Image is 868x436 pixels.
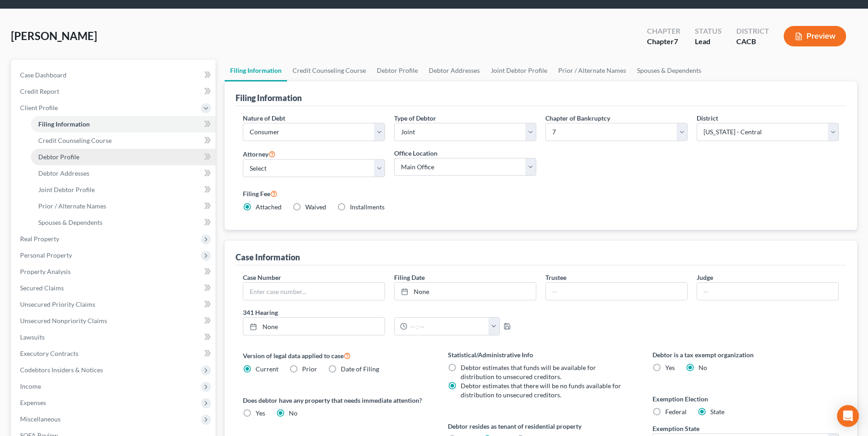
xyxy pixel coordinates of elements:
[652,350,839,360] label: Debtor is a tax exempt organization
[238,308,541,317] label: 341 Hearing
[20,399,46,406] span: Expenses
[647,36,680,47] div: Chapter
[256,203,282,211] span: Attached
[647,26,680,36] div: Chapter
[13,83,216,100] a: Credit Report
[38,218,103,226] span: Spouses & Dependents
[243,350,429,361] label: Version of legal data applied to case
[20,382,41,390] span: Income
[38,202,106,210] span: Prior / Alternate Names
[20,268,71,275] span: Property Analysis
[736,26,769,36] div: District
[448,421,634,431] label: Debtor resides as tenant of residential property
[20,87,59,95] span: Credit Report
[256,365,278,373] span: Current
[697,113,718,123] label: District
[243,395,429,405] label: Does debtor have any property that needs immediate attention?
[225,60,287,81] a: Filing Information
[236,252,300,263] div: Case Information
[13,313,216,329] a: Unsecured Nonpriority Claims
[697,283,838,300] input: --
[20,415,61,423] span: Miscellaneous
[665,408,687,416] span: Federal
[632,60,707,81] a: Spouses & Dependents
[20,366,103,374] span: Codebtors Insiders & Notices
[695,26,722,36] div: Status
[546,283,687,300] input: --
[695,36,722,47] div: Lead
[31,116,216,132] a: Filing Information
[11,29,97,42] span: [PERSON_NAME]
[448,350,634,360] label: Statistical/Administrative Info
[837,405,859,427] div: Open Intercom Messenger
[674,37,678,46] span: 7
[20,104,58,112] span: Client Profile
[305,203,326,211] span: Waived
[20,251,72,259] span: Personal Property
[20,284,64,292] span: Secured Claims
[31,214,216,231] a: Spouses & Dependents
[13,67,216,83] a: Case Dashboard
[20,333,45,341] span: Lawsuits
[243,318,385,335] a: None
[13,264,216,280] a: Property Analysis
[407,318,489,335] input: -- : --
[243,283,385,300] input: Enter case number...
[394,113,436,123] label: Type of Debtor
[461,364,596,380] span: Debtor estimates that funds will be available for distribution to unsecured creditors.
[485,60,553,81] a: Joint Debtor Profile
[31,182,216,198] a: Joint Debtor Profile
[38,153,79,161] span: Debtor Profile
[784,26,846,46] button: Preview
[395,283,536,300] a: None
[394,273,425,282] label: Filing Date
[31,165,216,182] a: Debtor Addresses
[302,365,317,373] span: Prior
[545,273,566,282] label: Trustee
[38,137,112,144] span: Credit Counseling Course
[371,60,423,81] a: Debtor Profile
[20,300,95,308] span: Unsecured Priority Claims
[652,424,699,433] label: Exemption State
[236,92,302,103] div: Filing Information
[699,364,707,371] span: No
[20,350,78,357] span: Executory Contracts
[13,280,216,296] a: Secured Claims
[350,203,385,211] span: Installments
[13,296,216,313] a: Unsecured Priority Claims
[710,408,724,416] span: State
[38,120,90,128] span: Filing Information
[243,273,281,282] label: Case Number
[243,113,285,123] label: Nature of Debt
[243,188,839,199] label: Filing Fee
[287,60,371,81] a: Credit Counseling Course
[394,148,437,158] label: Office Location
[545,113,610,123] label: Chapter of Bankruptcy
[665,364,675,371] span: Yes
[461,382,621,399] span: Debtor estimates that there will be no funds available for distribution to unsecured creditors.
[736,36,769,47] div: CACB
[289,409,298,417] span: No
[20,71,67,79] span: Case Dashboard
[243,148,276,159] label: Attorney
[13,329,216,345] a: Lawsuits
[20,317,107,324] span: Unsecured Nonpriority Claims
[697,273,713,282] label: Judge
[31,198,216,214] a: Prior / Alternate Names
[31,149,216,165] a: Debtor Profile
[31,132,216,149] a: Credit Counseling Course
[20,235,59,243] span: Real Property
[652,394,839,404] label: Exemption Election
[423,60,485,81] a: Debtor Addresses
[38,169,89,177] span: Debtor Addresses
[553,60,632,81] a: Prior / Alternate Names
[256,409,265,417] span: Yes
[38,186,95,193] span: Joint Debtor Profile
[13,345,216,362] a: Executory Contracts
[341,365,379,373] span: Date of Filing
